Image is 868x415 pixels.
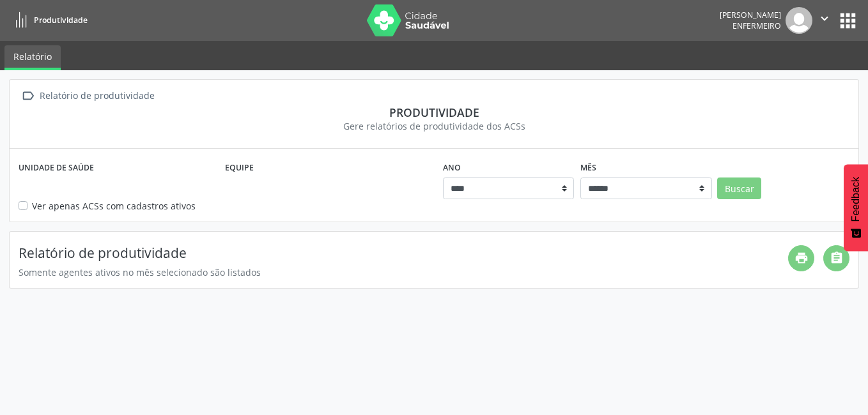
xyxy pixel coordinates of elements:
a: Produtividade [9,10,88,31]
label: Unidade de saúde [19,158,94,177]
button: apps [837,10,859,32]
div: Somente agentes ativos no mês selecionado são listados [19,266,788,279]
button:  [812,7,837,34]
span: Feedback [850,177,862,222]
button: Buscar [717,177,761,199]
button: Feedback - Mostrar pesquisa [844,164,868,251]
label: Equipe [225,158,254,177]
div: [PERSON_NAME] [720,10,781,20]
h4: Relatório de produtividade [19,245,788,261]
img: img [786,7,812,34]
i:  [818,11,832,26]
i:  [19,87,37,105]
span: Enfermeiro [732,20,781,31]
div: Gere relatórios de produtividade dos ACSs [19,119,849,133]
span: Produtividade [34,15,88,26]
label: Ano [443,158,461,177]
a: Relatório [4,45,61,70]
label: Mês [580,158,596,177]
div: Relatório de produtividade [37,87,157,105]
label: Ver apenas ACSs com cadastros ativos [32,199,196,213]
a:  Relatório de produtividade [19,87,157,105]
div: Produtividade [19,105,849,119]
